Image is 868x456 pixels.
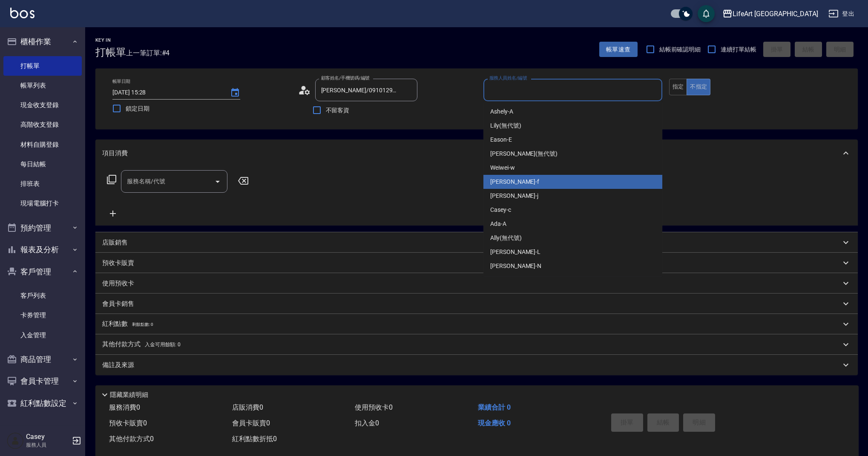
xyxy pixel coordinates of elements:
button: 紅利點數設定 [3,392,82,414]
button: 商品管理 [3,348,82,370]
button: LifeArt [GEOGRAPHIC_DATA] [719,5,822,23]
span: [PERSON_NAME] -N [490,262,541,271]
a: 排班表 [3,174,82,194]
span: 不留客資 [326,106,350,115]
p: 會員卡銷售 [102,299,134,308]
a: 打帳單 [3,56,82,76]
button: 客戶管理 [3,261,82,283]
p: 其他付款方式 [102,340,181,349]
span: 鎖定日期 [126,104,149,113]
button: 櫃檯作業 [3,31,82,53]
p: 預收卡販賣 [102,259,134,268]
span: 現金應收 0 [478,419,511,427]
a: 材料自購登錄 [3,135,82,154]
a: 客戶列表 [3,286,82,305]
a: 卡券管理 [3,305,82,325]
span: Weiwei -w [490,163,515,172]
p: 使用預收卡 [102,279,134,288]
span: [PERSON_NAME] -L [490,248,540,256]
a: 現金收支登錄 [3,95,82,115]
a: 帳單列表 [3,76,82,95]
button: save [698,5,715,22]
a: 入金管理 [3,325,82,345]
span: 入金可用餘額: 0 [145,342,181,348]
span: 扣入金 0 [355,419,379,427]
span: Ashely -A [490,107,513,116]
p: 紅利點數 [102,319,153,329]
span: 預收卡販賣 0 [109,419,147,427]
span: [PERSON_NAME] (無代號) [490,149,558,158]
span: 其他付款方式 0 [109,435,154,443]
span: 使用預收卡 0 [355,403,393,411]
p: 服務人員 [26,441,69,449]
a: 每日結帳 [3,154,82,174]
button: 預約管理 [3,217,82,239]
span: 紅利點數折抵 0 [232,435,277,443]
p: 隱藏業績明細 [110,390,148,399]
span: 上一筆訂單:#4 [126,48,170,58]
span: 服務消費 0 [109,403,140,411]
span: 會員卡販賣 0 [232,419,270,427]
button: Choose date, selected date is 2025-09-09 [225,83,245,103]
div: 備註及來源 [95,355,858,375]
div: 使用預收卡 [95,273,858,294]
button: 指定 [669,79,687,95]
div: 其他付款方式入金可用餘額: 0 [95,334,858,355]
span: [PERSON_NAME] -j [490,191,538,200]
label: 顧客姓名/手機號碼/編號 [321,75,370,81]
label: 服務人員姓名/編號 [489,75,527,81]
button: 會員卡管理 [3,370,82,392]
span: 連續打單結帳 [721,45,756,54]
p: 項目消費 [102,149,128,158]
p: 備註及來源 [102,361,134,370]
span: Lily (無代號) [490,121,521,130]
button: 帳單速查 [599,42,638,57]
span: 業績合計 0 [478,403,511,411]
img: Logo [10,8,34,18]
div: 項目消費 [95,140,858,167]
button: Open [211,175,224,188]
div: 預收卡販賣 [95,253,858,273]
a: 現場電腦打卡 [3,194,82,213]
div: 會員卡銷售 [95,294,858,314]
button: 登出 [825,6,858,22]
div: 店販銷售 [95,232,858,253]
span: 結帳前確認明細 [659,45,701,54]
div: LifeArt [GEOGRAPHIC_DATA] [733,9,818,19]
button: 不指定 [687,79,710,95]
span: Casey -c [490,205,511,214]
span: 店販消費 0 [232,403,263,411]
p: 店販銷售 [102,238,128,247]
div: 紅利點數剩餘點數: 0 [95,314,858,334]
label: 帳單日期 [112,78,130,85]
span: Eason -E [490,135,512,144]
h3: 打帳單 [95,46,126,58]
span: Ada -A [490,219,506,228]
span: Ally (無代號) [490,234,522,242]
button: 報表及分析 [3,239,82,261]
a: 高階收支登錄 [3,115,82,134]
input: YYYY/MM/DD hh:mm [112,85,221,100]
span: [PERSON_NAME] -f [490,177,539,186]
img: Person [7,432,24,449]
h5: Casey [26,433,69,441]
h2: Key In [95,37,126,43]
span: 剩餘點數: 0 [132,322,153,327]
